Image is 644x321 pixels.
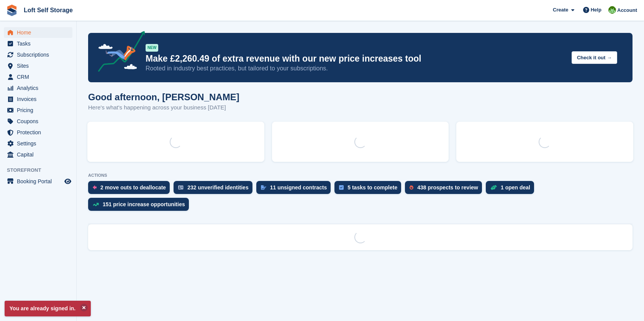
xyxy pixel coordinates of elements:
[553,6,568,14] span: Create
[4,116,72,127] a: menu
[146,53,565,64] p: Make £2,260.49 of extra revenue with our new price increases tool
[4,72,72,82] a: menu
[7,166,76,174] span: Storefront
[63,177,72,186] a: Preview store
[256,181,335,198] a: 11 unsigned contracts
[5,301,91,316] p: You are already signed in.
[261,185,266,190] img: contract_signature_icon-13c848040528278c33f63329250d36e43548de30e8caae1d1a13099fd9432cc5.svg
[17,49,63,60] span: Subscriptions
[88,103,239,112] p: Here's what's happening across your business [DATE]
[100,184,166,191] div: 2 move outs to deallocate
[4,60,72,71] a: menu
[17,105,63,116] span: Pricing
[92,31,145,75] img: price-adjustments-announcement-icon-8257ccfd72463d97f412b2fc003d46551f7dbcb40ab6d574587a9cd5c0d94...
[4,105,72,116] a: menu
[417,184,478,191] div: 438 prospects to review
[17,83,63,93] span: Analytics
[4,149,72,160] a: menu
[187,184,249,191] div: 232 unverified identities
[4,127,72,138] a: menu
[608,6,616,14] img: James Johnson
[21,4,76,16] a: Loft Self Storage
[174,181,256,198] a: 232 unverified identities
[17,60,63,71] span: Sites
[93,203,99,206] img: price_increase_opportunities-93ffe204e8149a01c8c9dc8f82e8f89637d9d84a8eef4429ea346261dce0b2c0.svg
[4,49,72,60] a: menu
[17,176,63,187] span: Booking Portal
[146,64,565,73] p: Rooted in industry best practices, but tailored to your subscriptions.
[17,138,63,149] span: Settings
[334,181,405,198] a: 5 tasks to complete
[17,94,63,104] span: Invoices
[88,173,633,178] p: ACTIONS
[17,72,63,82] span: CRM
[339,185,344,190] img: task-75834270c22a3079a89374b754ae025e5fb1db73e45f91037f5363f120a921f8.svg
[93,185,97,190] img: move_outs_to_deallocate_icon-f764333ba52eb49d3ac5e1228854f67142a1ed5810a6f6cc68b1a99e826820c5.svg
[4,138,72,149] a: menu
[501,184,530,191] div: 1 open deal
[4,94,72,104] a: menu
[617,7,637,14] span: Account
[88,92,239,102] h1: Good afternoon, [PERSON_NAME]
[146,44,158,52] div: NEW
[4,83,72,93] a: menu
[486,181,538,198] a: 1 open deal
[4,176,72,187] a: menu
[6,5,18,16] img: stora-icon-8386f47178a22dfd0bd8f6a31ec36ba5ce8667c1dd55bd0f319d3a0aa187defe.svg
[347,184,397,191] div: 5 tasks to complete
[178,185,184,190] img: verify_identity-adf6edd0f0f0b5bbfe63781bf79b02c33cf7c696d77639b501bdc392416b5a36.svg
[17,116,63,127] span: Coupons
[405,181,486,198] a: 438 prospects to review
[103,201,185,207] div: 151 price increase opportunities
[17,38,63,49] span: Tasks
[17,127,63,138] span: Protection
[572,51,617,64] button: Check it out →
[591,6,601,14] span: Help
[88,181,174,198] a: 2 move outs to deallocate
[490,185,497,190] img: deal-1b604bf984904fb50ccaf53a9ad4b4a5d6e5aea283cecdc64d6e3604feb123c2.svg
[17,27,63,38] span: Home
[4,38,72,49] a: menu
[17,149,63,160] span: Capital
[410,185,413,190] img: prospect-51fa495bee0391a8d652442698ab0144808aea92771e9ea1ae160a38d050c398.svg
[270,184,327,191] div: 11 unsigned contracts
[4,27,72,38] a: menu
[88,198,193,215] a: 151 price increase opportunities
